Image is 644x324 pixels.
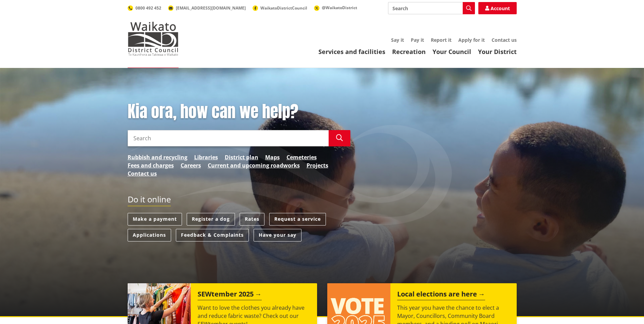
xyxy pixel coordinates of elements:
[254,229,301,241] a: Have your say
[128,102,350,122] h1: Kia ora, how can we help?
[411,37,424,43] a: Pay it
[391,37,404,43] a: Say it
[187,213,235,226] a: Register a dog
[322,5,357,11] span: @WaikatoDistrict
[269,213,326,226] a: Request a service
[260,5,307,11] span: WaikatoDistrictCouncil
[433,48,471,56] a: Your Council
[181,161,201,169] a: Careers
[128,169,157,178] a: Contact us
[135,5,161,11] span: 0800 492 452
[314,5,357,11] a: @WaikatoDistrict
[431,37,452,43] a: Report it
[194,153,218,161] a: Libraries
[318,48,385,56] a: Services and facilities
[198,290,262,300] h2: SEWtember 2025
[168,5,246,11] a: [EMAIL_ADDRESS][DOMAIN_NAME]
[458,37,485,43] a: Apply for it
[128,130,329,146] input: Search input
[128,161,174,169] a: Fees and charges
[128,195,171,206] h2: Do it online
[240,213,264,226] a: Rates
[392,48,426,56] a: Recreation
[128,5,161,11] a: 0800 492 452
[397,290,485,300] h2: Local elections are here
[128,153,187,161] a: Rubbish and recycling
[128,229,171,241] a: Applications
[307,161,328,169] a: Projects
[176,5,246,11] span: [EMAIL_ADDRESS][DOMAIN_NAME]
[492,37,517,43] a: Contact us
[265,153,280,161] a: Maps
[478,48,517,56] a: Your District
[287,153,317,161] a: Cemeteries
[225,153,258,161] a: District plan
[208,161,300,169] a: Current and upcoming roadworks
[128,213,182,226] a: Make a payment
[253,5,307,11] a: WaikatoDistrictCouncil
[388,2,475,14] input: Search input
[128,22,179,56] img: Waikato District Council - Te Kaunihera aa Takiwaa o Waikato
[176,229,249,241] a: Feedback & Complaints
[478,2,517,14] a: Account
